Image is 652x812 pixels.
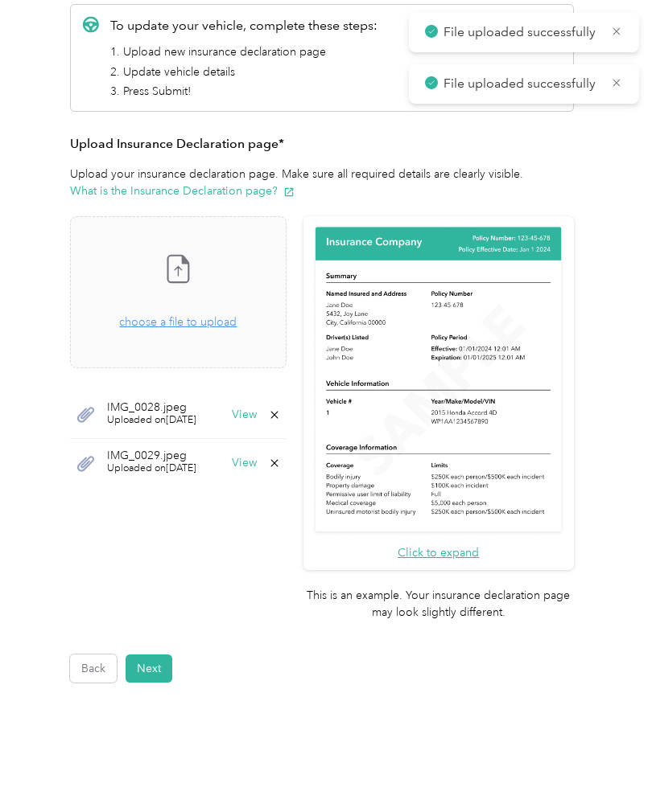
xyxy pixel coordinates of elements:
[119,315,237,329] span: choose a file to upload
[562,722,652,812] iframe: Everlance-gr Chat Button Frame
[107,461,196,476] span: Uploaded on [DATE]
[444,74,599,94] p: File uploaded successfully
[107,413,196,428] span: Uploaded on [DATE]
[107,450,196,461] span: IMG_0029.jpeg
[70,654,117,683] button: Back
[444,23,599,43] p: File uploaded successfully
[110,16,378,35] p: To update your vehicle, complete these steps:
[107,402,196,413] span: IMG_0028.jpeg
[303,587,574,621] p: This is an example. Your insurance declaration page may look slightly different.
[232,457,257,469] button: View
[110,43,378,60] li: 1. Upload new insurance declaration page
[70,134,574,154] h3: Upload Insurance Declaration page*
[126,654,172,683] button: Next
[70,182,295,199] button: What is the Insurance Declaration page?
[110,64,378,80] li: 2. Update vehicle details
[71,217,286,367] span: choose a file to upload
[70,166,574,199] p: Upload your insurance declaration page. Make sure all required details are clearly visible.
[398,544,479,561] button: Click to expand
[312,224,565,535] img: Sample insurance declaration
[110,83,378,100] li: 3. Press Submit!
[232,409,257,420] button: View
